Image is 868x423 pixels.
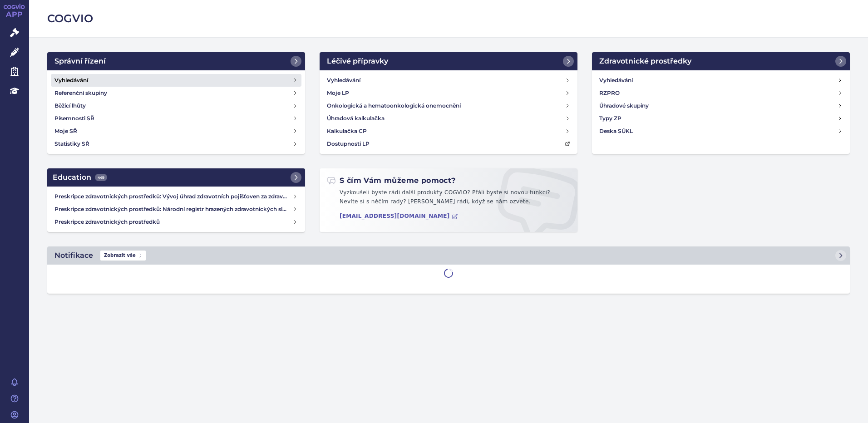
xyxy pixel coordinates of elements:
h4: Vyhledávání [54,76,88,85]
h4: Deska SÚKL [599,127,633,136]
a: Úhradová kalkulačka [323,112,574,125]
a: RZPRO [596,87,846,99]
a: Úhradové skupiny [596,99,846,112]
a: Vyhledávání [596,74,846,87]
a: Education449 [47,168,305,187]
a: Zdravotnické prostředky [592,52,850,70]
a: Preskripce zdravotnických prostředků: Národní registr hrazených zdravotnických služeb (NRHZS) [51,203,301,216]
h2: Zdravotnické prostředky [599,56,691,67]
h2: Léčivé přípravky [327,56,388,67]
a: Vyhledávání [51,74,301,87]
h4: Moje SŘ [54,127,77,136]
span: Zobrazit vše [100,251,146,261]
a: Písemnosti SŘ [51,112,301,125]
a: Dostupnosti LP [323,138,574,150]
a: Moje SŘ [51,125,301,138]
h4: Úhradové skupiny [599,101,649,110]
h4: Typy ZP [599,114,621,123]
h4: Dostupnosti LP [327,139,370,148]
a: Léčivé přípravky [320,52,577,70]
h4: Preskripce zdravotnických prostředků [54,217,292,226]
h4: Běžící lhůty [54,101,86,110]
h4: Písemnosti SŘ [54,114,94,123]
h4: Statistiky SŘ [54,139,89,148]
a: [EMAIL_ADDRESS][DOMAIN_NAME] [340,213,458,220]
a: Běžící lhůty [51,99,301,112]
h4: Preskripce zdravotnických prostředků: Národní registr hrazených zdravotnických služeb (NRHZS) [54,205,292,214]
h2: COGVIO [47,11,850,26]
h4: Vyhledávání [327,76,360,85]
h4: Onkologická a hematoonkologická onemocnění [327,101,461,110]
a: NotifikaceZobrazit vše [47,246,850,265]
a: Preskripce zdravotnických prostředků [51,216,301,228]
h4: Kalkulačka CP [327,127,367,136]
a: Vyhledávání [323,74,574,87]
a: Onkologická a hematoonkologická onemocnění [323,99,574,112]
span: 449 [95,174,107,181]
h4: Vyhledávání [599,76,633,85]
a: Správní řízení [47,52,305,70]
h4: Moje LP [327,89,349,98]
a: Typy ZP [596,112,846,125]
h2: S čím Vám můžeme pomoct? [327,176,456,186]
h2: Správní řízení [54,56,106,67]
a: Moje LP [323,87,574,99]
h4: Referenční skupiny [54,89,107,98]
h4: Preskripce zdravotnických prostředků: Vývoj úhrad zdravotních pojišťoven za zdravotnické prostředky [54,192,292,201]
h4: RZPRO [599,89,620,98]
a: Deska SÚKL [596,125,846,138]
a: Statistiky SŘ [51,138,301,150]
p: Vyzkoušeli byste rádi další produkty COGVIO? Přáli byste si novou funkci? Nevíte si s něčím rady?... [327,188,570,210]
h2: Education [53,172,107,183]
h2: Notifikace [54,250,93,261]
a: Preskripce zdravotnických prostředků: Vývoj úhrad zdravotních pojišťoven za zdravotnické prostředky [51,190,301,203]
h4: Úhradová kalkulačka [327,114,385,123]
a: Referenční skupiny [51,87,301,99]
a: Kalkulačka CP [323,125,574,138]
